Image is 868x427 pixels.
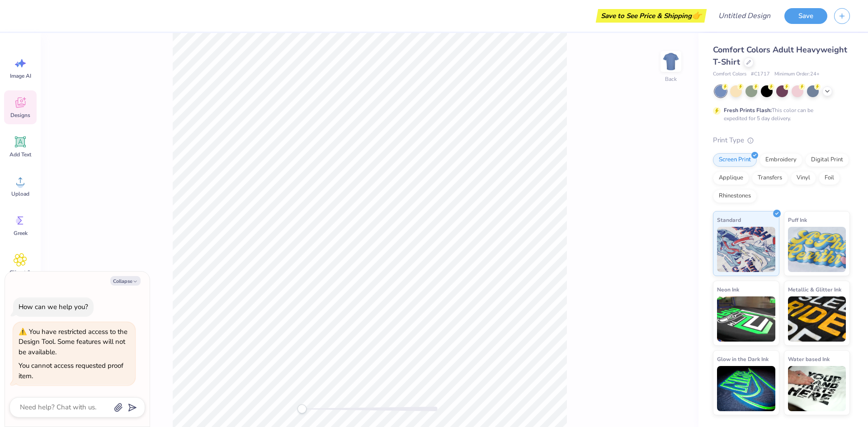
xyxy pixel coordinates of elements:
button: Save [784,8,827,24]
span: Comfort Colors Adult Heavyweight T-Shirt [713,44,847,67]
img: Glow in the Dark Ink [717,366,775,411]
span: 👉 [692,10,702,21]
span: # C1717 [751,70,770,78]
span: Standard [717,215,741,225]
div: Save to See Price & Shipping [598,9,704,23]
div: Accessibility label [297,404,307,413]
div: Print Type [713,135,850,145]
span: Image AI [10,72,31,80]
div: Transfers [752,171,788,185]
strong: Fresh Prints Flash: [724,107,772,114]
span: Metallic & Glitter Ink [788,285,841,294]
div: Back [665,75,677,83]
span: Glow in the Dark Ink [717,354,769,364]
div: Embroidery [759,153,802,167]
div: Rhinestones [713,189,757,203]
span: Puff Ink [788,215,807,225]
span: Neon Ink [717,285,739,294]
span: Designs [10,112,30,119]
div: Applique [713,171,749,185]
span: Clipart & logos [5,269,35,283]
img: Metallic & Glitter Ink [788,296,846,342]
div: You cannot access requested proof item. [19,361,123,380]
span: Comfort Colors [713,70,746,78]
img: Puff Ink [788,227,846,272]
div: Screen Print [713,153,757,167]
img: Water based Ink [788,366,846,411]
div: Vinyl [791,171,816,185]
div: How can we help you? [19,302,88,311]
span: Upload [11,190,29,197]
div: You have restricted access to the Design Tool. Some features will not be available. [19,327,127,357]
button: Collapse [110,276,141,286]
span: Greek [14,230,28,237]
img: Back [662,52,680,70]
img: Neon Ink [717,296,775,342]
input: Untitled Design [711,7,778,25]
span: Water based Ink [788,354,830,364]
span: Add Text [9,151,31,158]
span: Minimum Order: 24 + [774,70,820,78]
div: This color can be expedited for 5 day delivery. [724,106,835,122]
img: Standard [717,227,775,272]
div: Foil [819,171,840,185]
div: Digital Print [805,153,849,167]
